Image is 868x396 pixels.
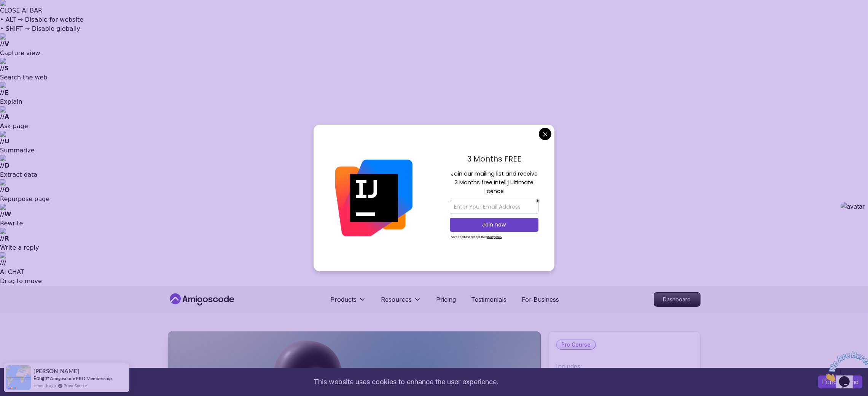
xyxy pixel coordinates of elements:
[6,374,807,390] div: This website uses cookies to enhance the user experience.
[654,293,700,306] p: Dashboard
[818,375,862,388] button: Accept cookies
[64,382,87,389] a: ProveSource
[381,295,412,304] p: Resources
[33,382,56,389] span: a month ago
[33,368,79,374] span: [PERSON_NAME]
[821,348,868,385] iframe: chat widget
[471,295,507,304] a: Testimonials
[331,295,357,304] p: Products
[50,375,112,381] a: Amigoscode PRO Membership
[3,3,50,33] img: Chat attention grabber
[6,365,31,390] img: provesource social proof notification image
[436,295,456,304] a: Pricing
[331,295,366,310] button: Products
[33,375,49,381] span: Bought
[522,295,559,304] a: For Business
[654,292,701,307] a: Dashboard
[556,362,693,371] p: Includes:
[381,295,421,310] button: Resources
[3,3,6,10] span: 1
[557,340,595,349] p: Pro Course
